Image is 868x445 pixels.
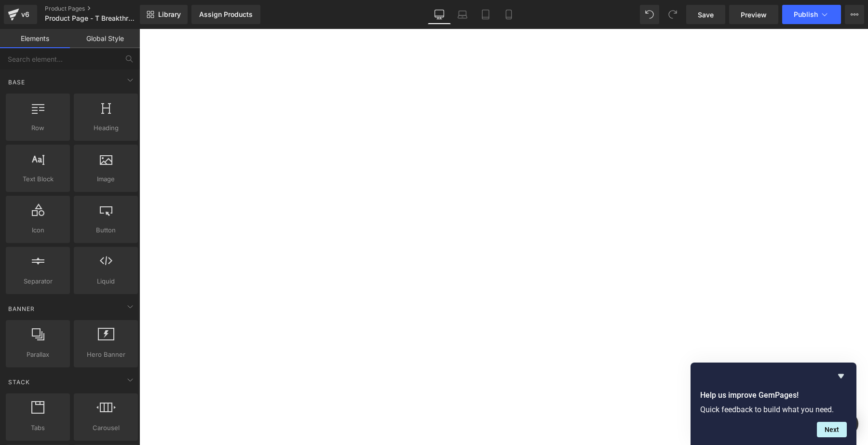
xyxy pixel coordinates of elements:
button: Publish [782,5,841,24]
span: Stack [7,378,31,387]
span: Carousel [77,423,135,433]
p: Quick feedback to build what you need. [700,405,847,414]
span: Publish [794,11,818,18]
a: Global Style [70,29,140,48]
button: Undo [640,5,659,24]
span: Separator [9,276,67,286]
a: v6 [4,5,37,24]
span: Base [7,78,26,87]
a: Preview [729,5,778,24]
span: Tabs [9,423,67,433]
div: Assign Products [199,11,253,18]
span: Row [9,123,67,133]
span: Preview [741,10,767,20]
a: Desktop [428,5,451,24]
div: Help us improve GemPages! [700,370,847,437]
span: Heading [77,123,135,133]
span: Text Block [9,174,67,184]
span: Button [77,225,135,235]
span: Liquid [77,276,135,286]
a: Product Pages [45,5,156,13]
h2: Help us improve GemPages! [700,390,847,401]
span: Save [698,10,714,20]
a: Tablet [474,5,497,24]
span: Product Page - T Breakthrough (variant) [45,14,137,22]
span: Banner [7,304,36,313]
div: v6 [19,8,31,21]
button: Redo [663,5,682,24]
span: Image [77,174,135,184]
button: Hide survey [835,370,847,382]
span: Parallax [9,350,67,360]
a: Laptop [451,5,474,24]
span: Hero Banner [77,350,135,360]
span: Library [158,10,181,19]
button: More [845,5,864,24]
span: Icon [9,225,67,235]
a: New Library [140,5,188,24]
a: Mobile [497,5,520,24]
button: Next question [817,422,847,437]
